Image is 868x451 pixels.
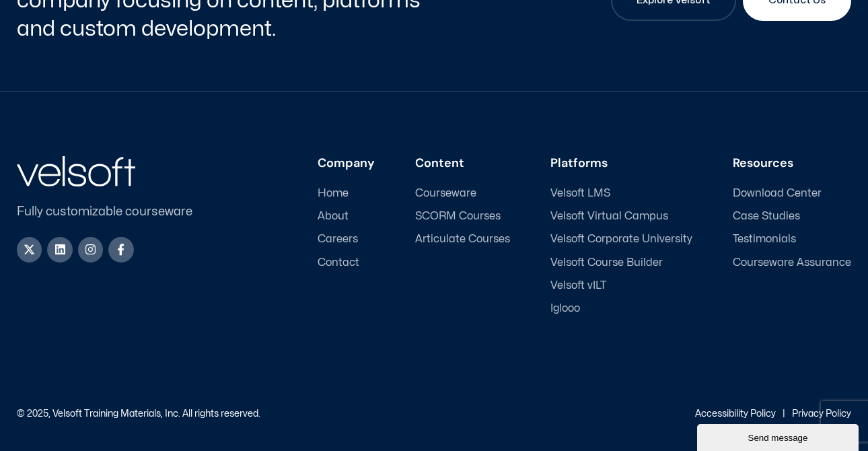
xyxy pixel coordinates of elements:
a: Case Studies [733,210,851,223]
a: Courseware Assurance [733,256,851,269]
span: Testimonials [733,233,796,246]
h3: Resources [733,156,851,171]
a: Testimonials [733,233,851,246]
span: Velsoft Course Builder [550,256,663,269]
a: Download Center [733,187,851,200]
a: Articulate Courses [415,233,510,246]
span: Case Studies [733,210,800,223]
p: © 2025, Velsoft Training Materials, Inc. All rights reserved. [17,409,260,419]
a: SCORM Courses [415,210,510,223]
a: About [318,210,375,223]
a: Velsoft Course Builder [550,256,692,269]
a: Contact [318,256,375,269]
span: Velsoft vILT [550,279,606,292]
span: Home [318,187,349,200]
a: Privacy Policy [792,409,851,418]
h3: Platforms [550,156,692,171]
a: Careers [318,233,375,246]
a: Courseware [415,187,510,200]
a: Iglooo [550,302,692,315]
span: Download Center [733,187,822,200]
span: Velsoft Virtual Campus [550,210,668,223]
span: Careers [318,233,358,246]
a: Velsoft LMS [550,187,692,200]
a: Accessibility Policy [695,409,776,418]
span: Contact [318,256,359,269]
p: Fully customizable courseware [17,203,215,221]
h3: Content [415,156,510,171]
span: Courseware [415,187,476,200]
span: Velsoft LMS [550,187,610,200]
a: Velsoft Corporate University [550,233,692,246]
span: SCORM Courses [415,210,501,223]
iframe: chat widget [697,421,861,451]
h3: Company [318,156,375,171]
p: | [783,409,785,419]
span: Iglooo [550,302,580,315]
a: Velsoft vILT [550,279,692,292]
a: Velsoft Virtual Campus [550,210,692,223]
span: About [318,210,349,223]
a: Home [318,187,375,200]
